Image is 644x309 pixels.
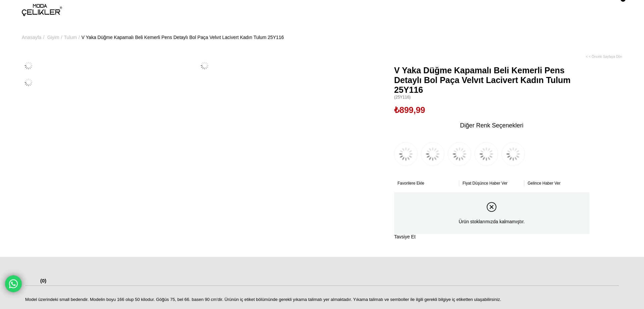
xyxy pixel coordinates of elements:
[460,120,523,131] span: Diğer Renk Seçenekleri
[394,105,425,115] span: ₺899,99
[22,20,41,54] a: Anasayfa
[25,297,619,302] p: Model üzerindeki small bedendir. Modelin boyu 166 olup 50 kilodur. Göğüs 75, bel 66. basen 90 cm'...
[586,54,622,59] a: < < Önceki Sayfaya Dön
[82,20,284,54] a: V Yaka Düğme Kapamalı Beli Kemerli Pens Detaylı Bol Paça Velvıt Lacivert Kadın Tulum 25Y116
[22,76,35,89] img: Velvıt tulum 25Y116
[394,192,589,234] div: Ürün stoklarımızda kalmamıştır.
[528,181,560,186] span: Gelince Haber Ver
[64,20,82,54] li: >
[198,59,211,72] img: Velvıt tulum 25Y116
[47,20,59,54] a: Giyim
[64,20,77,54] a: Tulum
[475,142,498,166] img: V Yaka Düğme Kapamalı Beli Kemerli Pens Detaylı Bol Paça Velvıt Kahve Kadın Tulum 25Y116
[463,181,507,186] span: Fiyat Düşünce Haber Ver
[421,142,444,166] img: V Yaka Düğme Kapamalı Beli Kemerli Pens Detaylı Bol Paça Velvıt Gri Kadın Tulum 25Y116
[22,4,62,16] img: logo
[394,66,589,95] span: V Yaka Düğme Kapamalı Beli Kemerli Pens Detaylı Bol Paça Velvıt Lacivert Kadın Tulum 25Y116
[47,20,64,54] li: >
[394,95,589,100] span: (25Y116)
[397,181,456,186] a: Favorilere Ekle
[394,142,418,166] img: V Yaka Düğme Kapamalı Beli Kemerli Pens Detaylı Bol Paça Velvıt Siyah Kadın Tulum 25Y116
[528,181,586,186] a: Gelince Haber Ver
[394,234,416,239] span: Tavsiye Et
[463,181,521,186] a: Fiyat Düşünce Haber Ver
[40,278,46,283] span: (0)
[40,278,46,285] a: (0)
[448,142,471,166] img: V Yaka Düğme Kapamalı Beli Kemerli Pens Detaylı Bol Paça Velvıt Antrasit Kadın Tulum 25Y116
[22,59,35,72] img: Velvıt tulum 25Y116
[501,142,525,166] img: V Yaka Düğme Kapamalı Beli Kemerli Pens Detaylı Bol Paça Velvıt Ekru Kadın Tulum 25Y116
[22,20,46,54] li: >
[397,181,424,186] span: Favorilere Ekle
